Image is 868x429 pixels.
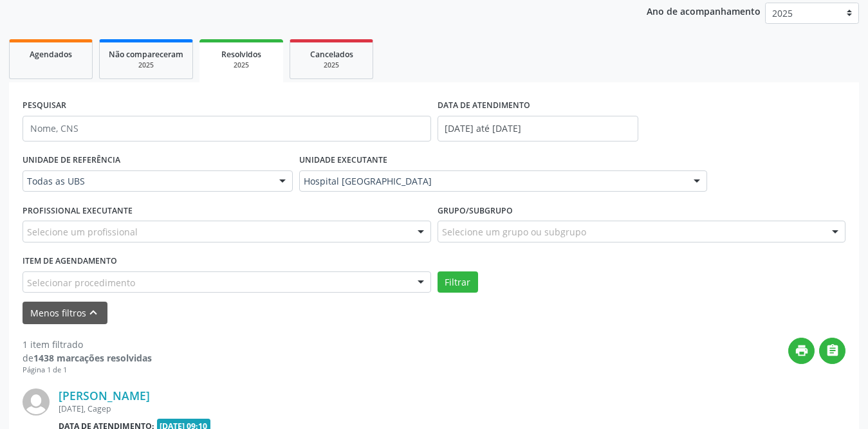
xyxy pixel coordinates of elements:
[27,175,266,188] span: Todas as UBS
[788,338,815,364] button: print
[438,116,638,141] input: Selecione um intervalo
[442,225,586,239] span: Selecione um grupo ou subgrupo
[208,60,274,70] div: 2025
[310,49,353,60] span: Cancelados
[221,49,261,60] span: Resolvidos
[23,96,66,116] label: PESQUISAR
[27,276,135,289] span: Selecionar procedimento
[826,343,840,358] i: 
[304,175,681,188] span: Hospital [GEOGRAPHIC_DATA]
[23,151,120,170] label: UNIDADE DE REFERÊNCIA
[23,116,431,141] input: Nome, CNS
[438,96,530,116] label: DATA DE ATENDIMENTO
[819,338,845,364] button: 
[23,201,133,221] label: PROFISSIONAL EXECUTANTE
[109,60,183,70] div: 2025
[23,365,152,376] div: Página 1 de 1
[27,225,138,239] span: Selecione um profissional
[86,306,100,320] i: keyboard_arrow_up
[647,3,761,19] p: Ano de acompanhamento
[59,403,845,414] div: [DATE], Cagep
[438,271,478,293] button: Filtrar
[299,60,364,70] div: 2025
[795,343,809,358] i: print
[23,351,152,365] div: de
[33,352,152,364] strong: 1438 marcações resolvidas
[23,302,107,324] button: Menos filtroskeyboard_arrow_up
[59,388,150,403] a: [PERSON_NAME]
[109,49,183,60] span: Não compareceram
[30,49,72,60] span: Agendados
[23,388,50,415] img: img
[438,201,513,221] label: Grupo/Subgrupo
[23,338,152,351] div: 1 item filtrado
[299,151,387,170] label: UNIDADE EXECUTANTE
[23,251,117,271] label: Item de agendamento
